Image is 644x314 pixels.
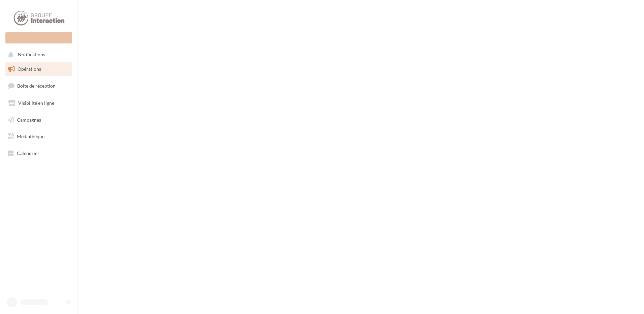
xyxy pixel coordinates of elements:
[18,66,41,72] span: Opérations
[4,129,73,144] a: Médiathèque
[17,150,39,156] span: Calendrier
[4,96,73,110] a: Visibilité en ligne
[4,113,73,127] a: Campagnes
[18,100,54,106] span: Visibilité en ligne
[18,52,45,58] span: Notifications
[17,133,44,139] span: Médiathèque
[4,146,73,160] a: Calendrier
[4,62,73,76] a: Opérations
[5,32,72,43] div: Nouvelle campagne
[17,83,56,89] span: Boîte de réception
[17,117,41,122] span: Campagnes
[4,78,73,93] a: Boîte de réception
